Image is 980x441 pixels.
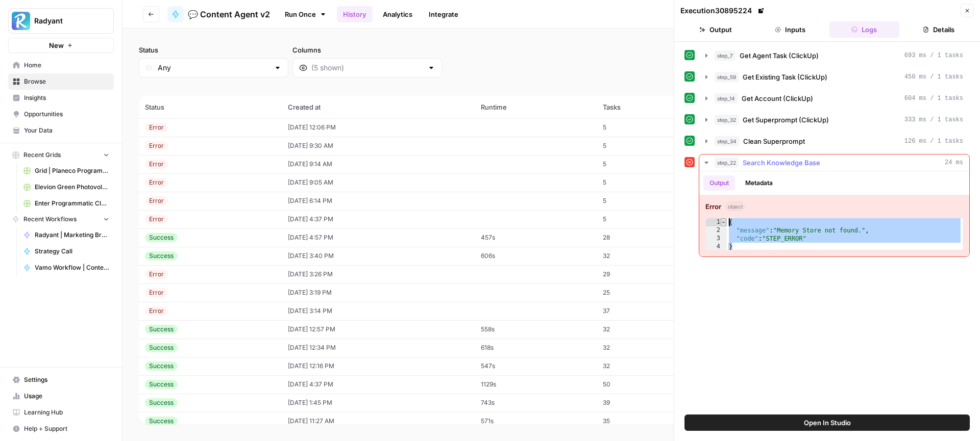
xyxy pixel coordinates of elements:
[597,320,693,339] td: 32
[19,243,114,260] a: Strategy Call
[715,50,736,61] span: step_7
[35,199,109,208] span: Enter Programmatic Cluster Wärmepumpe Förderung + Local
[8,57,114,73] a: Home
[597,137,693,155] td: 5
[699,69,969,85] button: 450 ms / 1 tasks
[282,412,475,430] td: [DATE] 11:27 AM
[49,40,64,50] span: New
[19,163,114,179] a: Grid | Planeco Programmatic Cluster
[597,210,693,228] td: 5
[705,201,721,212] strong: Error
[706,226,727,235] div: 2
[475,247,597,265] td: 606s
[145,288,168,297] div: Error
[282,394,475,412] td: [DATE] 1:45 PM
[8,8,114,34] button: Workspace: Radyant
[8,106,114,122] a: Opportunities
[829,21,900,38] button: Logs
[145,196,168,205] div: Error
[145,178,168,187] div: Error
[715,115,739,125] span: step_32
[743,136,805,146] span: Clean Superprompt
[377,6,419,22] a: Analytics
[699,154,969,171] button: 24 ms
[715,72,739,82] span: step_59
[188,8,270,20] span: 💬 Content Agent v2
[904,115,963,124] span: 333 ms / 1 tasks
[145,233,178,242] div: Success
[597,192,693,210] td: 5
[8,212,114,227] button: Recent Workflows
[145,380,178,389] div: Success
[23,150,61,160] span: Recent Grids
[139,96,282,118] th: Status
[699,112,969,128] button: 333 ms / 1 tasks
[8,388,114,404] a: Usage
[597,412,693,430] td: 35
[475,394,597,412] td: 743s
[475,412,597,430] td: 571s
[282,228,475,247] td: [DATE] 4:57 PM
[8,404,114,421] a: Learning Hub
[8,421,114,437] button: Help + Support
[684,414,970,431] button: Open In Studio
[721,218,726,226] span: Toggle code folding, rows 1 through 4
[715,158,739,168] span: step_22
[145,306,168,316] div: Error
[740,50,819,61] span: Get Agent Task (ClickUp)
[145,160,168,169] div: Error
[145,361,178,371] div: Success
[282,247,475,265] td: [DATE] 3:40 PM
[282,118,475,137] td: [DATE] 12:06 PM
[597,228,693,247] td: 28
[475,357,597,375] td: 547s
[139,77,964,96] span: (36 records)
[597,339,693,357] td: 32
[706,243,727,251] div: 4
[699,133,969,149] button: 126 ms / 1 tasks
[597,96,693,118] th: Tasks
[597,357,693,375] td: 32
[278,6,333,23] a: Run Once
[145,417,178,426] div: Success
[24,392,109,401] span: Usage
[597,375,693,394] td: 50
[282,192,475,210] td: [DATE] 6:14 PM
[145,141,168,150] div: Error
[743,115,829,125] span: Get Superprompt (ClickUp)
[158,63,269,73] input: Any
[475,96,597,118] th: Runtime
[597,283,693,302] td: 25
[35,166,109,175] span: Grid | Planeco Programmatic Cluster
[8,122,114,139] a: Your Data
[680,21,751,38] button: Output
[739,175,779,191] button: Metadata
[282,265,475,283] td: [DATE] 3:26 PM
[475,228,597,247] td: 457s
[715,93,738,103] span: step_14
[19,179,114,195] a: Elevion Green Photovoltaik + [Gewerbe]
[945,158,963,167] span: 24 ms
[904,137,963,146] span: 126 ms / 1 tasks
[282,96,475,118] th: Created at
[804,418,851,428] span: Open In Studio
[8,38,114,53] button: New
[699,171,969,256] div: 24 ms
[282,210,475,228] td: [DATE] 4:37 PM
[282,155,475,173] td: [DATE] 9:14 AM
[24,61,109,70] span: Home
[597,118,693,137] td: 5
[282,137,475,155] td: [DATE] 9:30 AM
[8,90,114,106] a: Insights
[904,51,963,60] span: 693 ms / 1 tasks
[423,6,464,22] a: Integrate
[145,343,178,352] div: Success
[597,247,693,265] td: 32
[742,93,813,103] span: Get Account (ClickUp)
[743,72,827,82] span: Get Existing Task (ClickUp)
[475,320,597,339] td: 558s
[145,123,168,132] div: Error
[282,173,475,192] td: [DATE] 9:05 AM
[24,110,109,119] span: Opportunities
[904,72,963,82] span: 450 ms / 1 tasks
